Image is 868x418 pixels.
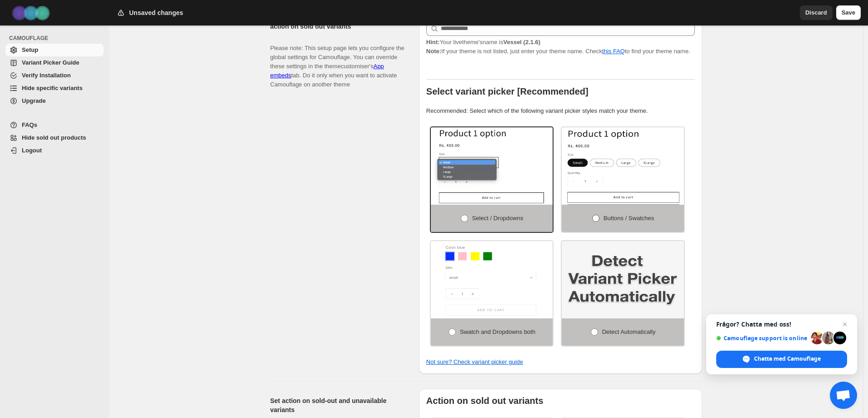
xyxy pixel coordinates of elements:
a: Variant Picker Guide [5,56,104,69]
span: Select / Dropdowns [472,215,524,222]
img: Select / Dropdowns [431,127,553,205]
a: Setup [5,44,104,56]
strong: Hint: [426,39,440,45]
button: Save [836,5,861,20]
span: Buttons / Swatches [604,215,654,222]
strong: Note: [426,48,441,55]
p: Please note: This setup page lets you configure the global settings for Camouflage. You can overr... [270,35,404,89]
a: Logout [5,144,104,157]
a: Verify Installation [5,69,104,82]
span: FAQs [22,121,37,128]
div: Chatta med Camouflage [716,351,847,368]
span: CAMOUFLAGE [9,35,105,42]
a: Not sure? Check variant picker guide [426,358,523,365]
span: Logout [22,147,42,154]
h2: Set action on sold-out and unavailable variants [270,396,404,414]
p: If your theme is not listed, just enter your theme name. Check to find your theme name. [426,38,695,56]
span: Upgrade [22,97,46,104]
span: Hide sold out products [22,134,86,141]
button: Discard [800,5,833,20]
b: Select variant picker [Recommended] [426,86,589,96]
a: FAQs [5,119,104,131]
b: Action on sold out variants [426,396,544,406]
strong: Vessel (2.1.6) [503,39,540,45]
img: Detect Automatically [562,241,684,318]
span: Variant Picker Guide [22,59,79,66]
span: Verify Installation [22,72,71,79]
img: Buttons / Swatches [562,127,684,205]
span: Save [842,8,855,17]
span: Detect Automatically [602,328,656,335]
span: Your live theme's name is [426,39,540,45]
span: Hide specific variants [22,85,83,91]
span: Stäng chatt [839,319,850,330]
p: Recommended: Select which of the following variant picker styles match your theme. [426,106,695,116]
a: Upgrade [5,95,104,107]
span: Swatch and Dropdowns both [460,328,535,335]
span: Setup [22,46,38,53]
span: Discard [805,8,827,17]
a: this FAQ [602,48,625,55]
span: Chatta med Camouflage [754,355,821,363]
a: Hide specific variants [5,82,104,95]
h2: Unsaved changes [129,8,183,17]
img: Swatch and Dropdowns both [431,241,553,318]
div: Öppna chatt [830,382,857,409]
span: Frågor? Chatta med oss! [716,321,847,328]
a: Hide sold out products [5,131,104,144]
span: Camouflage support is online [716,335,808,342]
